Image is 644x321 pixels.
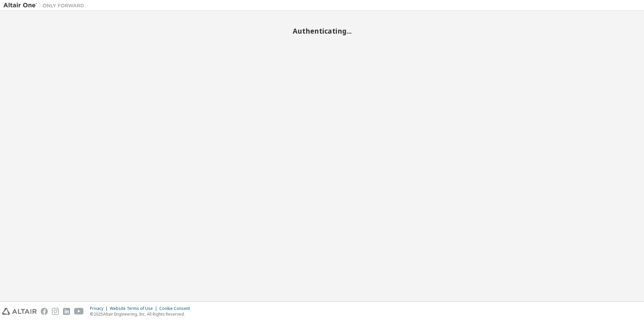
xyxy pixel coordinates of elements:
[3,2,88,9] img: Altair One
[2,308,37,315] img: altair_logo.svg
[3,27,641,35] h2: Authenticating...
[63,308,70,315] img: linkedin.svg
[110,306,159,311] div: Website Terms of Use
[41,308,48,315] img: facebook.svg
[159,306,194,311] div: Cookie Consent
[90,311,194,317] p: © 2025 Altair Engineering, Inc. All Rights Reserved.
[90,306,110,311] div: Privacy
[52,308,59,315] img: instagram.svg
[74,308,84,315] img: youtube.svg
